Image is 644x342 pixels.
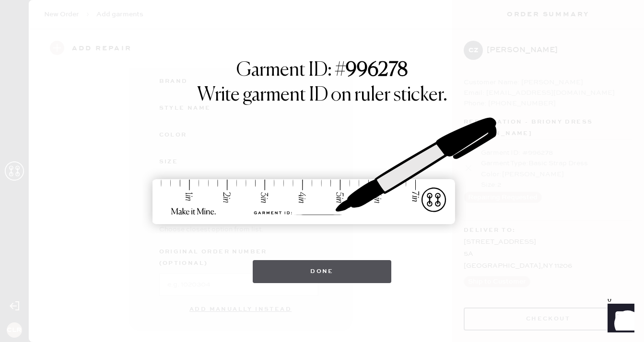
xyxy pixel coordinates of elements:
iframe: Front Chat [598,299,640,340]
button: Done [253,260,391,283]
img: ruler-sticker-sharpie.svg [142,92,502,251]
strong: 996278 [346,61,408,80]
h1: Write garment ID on ruler sticker. [197,84,447,107]
h1: Garment ID: # [236,59,408,84]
